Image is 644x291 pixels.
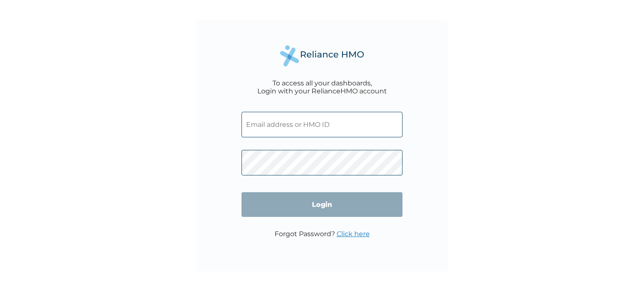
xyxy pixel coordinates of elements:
input: Email address or HMO ID [241,112,402,137]
img: Reliance Health's Logo [280,45,364,67]
div: To access all your dashboards, Login with your RelianceHMO account [257,79,387,95]
p: Forgot Password? [275,230,370,238]
input: Login [241,192,402,217]
a: Click here [337,230,370,238]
